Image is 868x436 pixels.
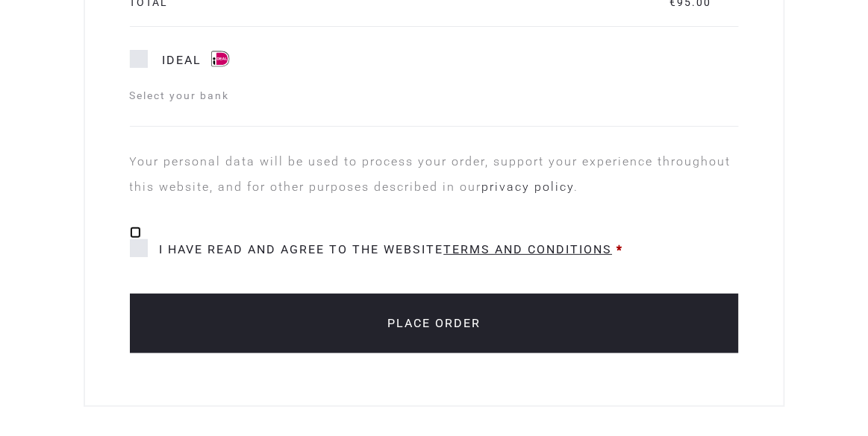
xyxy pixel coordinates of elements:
[444,242,613,256] a: terms and conditions
[130,227,142,238] input: I have read and agree to the websiteterms and conditions *
[617,242,624,256] abbr: required
[130,239,613,259] span: I have read and agree to the website
[130,51,233,69] label: iDEAL
[130,149,739,200] p: Your personal data will be used to process your order, support your experience throughout this we...
[130,294,739,353] button: Place order
[130,88,739,104] div: Select your bank
[482,180,575,194] a: privacy policy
